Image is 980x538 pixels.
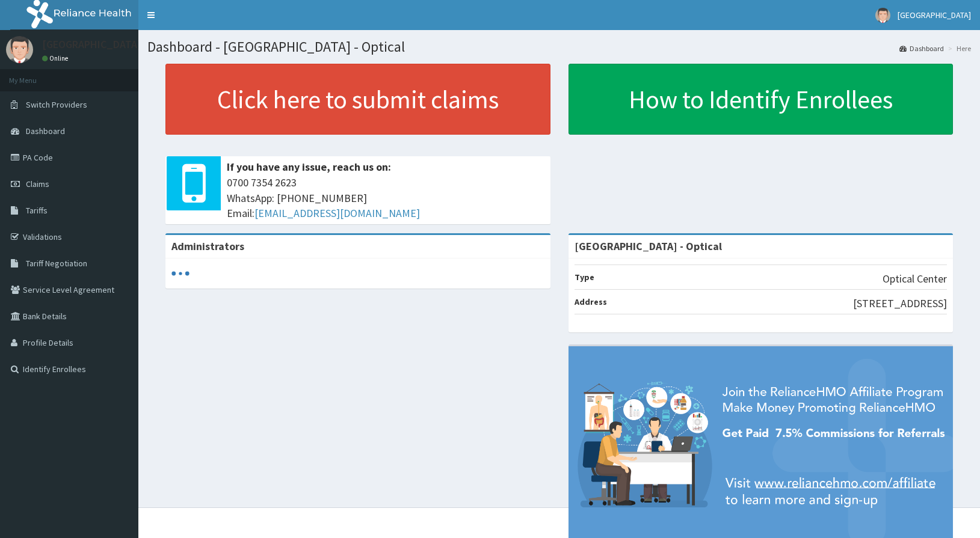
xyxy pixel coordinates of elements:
[575,272,594,283] b: Type
[945,43,971,53] li: Here
[254,206,420,220] a: [EMAIL_ADDRESS][DOMAIN_NAME]
[26,205,48,216] span: Tariffs
[171,264,190,283] svg: audio-loading
[853,296,947,311] p: [STREET_ADDRESS]
[26,258,87,269] span: Tariff Negotiation
[227,160,391,174] b: If you have any issue, reach us on:
[883,271,947,287] p: Optical Center
[569,64,954,135] a: How to Identify Enrollees
[171,239,244,253] b: Administrators
[42,54,71,63] a: Online
[899,43,944,53] a: Dashboard
[575,239,722,253] strong: [GEOGRAPHIC_DATA] - Optical
[42,39,141,50] p: [GEOGRAPHIC_DATA]
[875,8,890,23] img: User Image
[26,179,49,189] span: Claims
[575,296,607,307] b: Address
[165,64,550,135] a: Click here to submit claims
[6,36,33,63] img: User Image
[147,39,971,55] h1: Dashboard - [GEOGRAPHIC_DATA] - Optical
[898,10,971,20] span: [GEOGRAPHIC_DATA]
[26,126,65,136] span: Dashboard
[227,175,544,221] span: 0700 7354 2623 WhatsApp: [PHONE_NUMBER] Email:
[26,99,87,110] span: Switch Providers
